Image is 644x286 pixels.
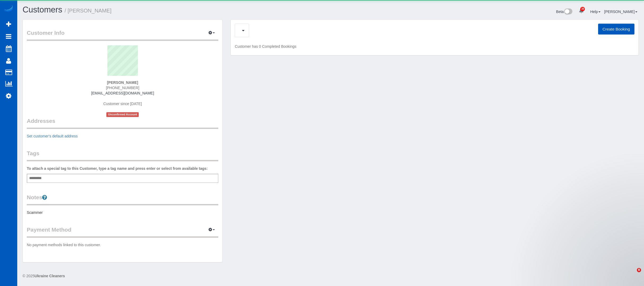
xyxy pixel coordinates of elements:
a: 39 [576,5,586,17]
img: Automaid Logo [3,5,14,13]
p: No payment methods linked to this customer. [27,242,218,248]
button: Create Booking [598,24,634,35]
iframe: Intercom live chat [626,268,639,281]
legend: Customer Info [27,29,218,41]
strong: Ukraine Cleaners [34,274,65,278]
small: / [PERSON_NAME] [65,8,112,14]
span: Unconfirmed Account [106,112,139,117]
div: © 2025 [23,273,639,279]
span: [PHONE_NUMBER] [106,86,139,90]
a: Beta [556,10,573,14]
strong: [PERSON_NAME] [107,80,138,85]
span: 8 [637,268,641,272]
a: Customers [23,5,62,14]
legend: Notes [27,193,218,205]
a: [EMAIL_ADDRESS][DOMAIN_NAME] [91,91,154,95]
span: Customer since [DATE] [103,102,142,106]
span: 39 [580,7,585,11]
p: Customer has 0 Completed Bookings [235,44,634,49]
img: New interface [564,8,572,15]
legend: Payment Method [27,226,218,238]
a: [PERSON_NAME] [604,10,637,14]
a: Help [590,10,601,14]
pre: Scammer [27,210,218,215]
legend: Tags [27,149,218,161]
a: Set customer's default address [27,134,78,138]
label: To attach a special tag to this Customer, type a tag name and press enter or select from availabl... [27,166,208,171]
